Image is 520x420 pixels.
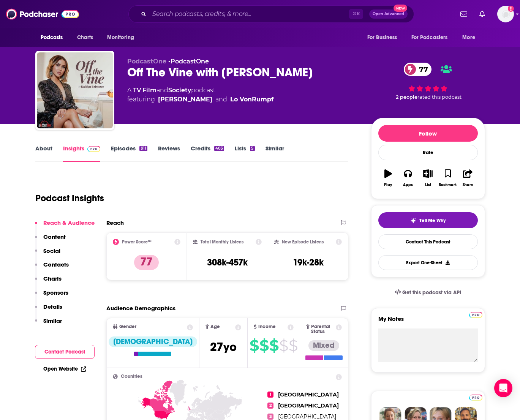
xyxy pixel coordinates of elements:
[349,9,363,19] span: ⌘ K
[367,32,397,43] span: For Business
[411,32,448,43] span: For Podcasters
[158,95,212,104] a: Kaitlyn Bristowe
[269,339,278,352] span: $
[508,6,514,12] svg: Add a profile image
[267,392,273,398] span: 1
[462,32,475,43] span: More
[457,30,485,45] button: open menu
[403,183,413,187] div: Apps
[107,32,134,43] span: Monitoring
[418,164,438,192] button: List
[250,339,259,352] span: $
[102,30,144,45] button: open menu
[35,219,95,233] button: Reach & Audience
[378,164,398,192] button: Play
[214,146,224,151] div: 403
[119,324,136,329] span: Gender
[109,336,197,347] div: [DEMOGRAPHIC_DATA]
[149,8,349,20] input: Search podcasts, credits, & more...
[469,395,482,401] img: Podchaser Pro
[191,145,224,162] a: Credits403
[43,317,62,324] p: Similar
[417,94,462,100] span: rated this podcast
[389,283,468,302] a: Get this podcast via API
[235,145,254,162] a: Lists5
[425,183,431,187] div: List
[43,219,95,226] p: Reach & Audience
[497,6,514,22] img: User Profile
[207,257,248,268] h3: 308k-457k
[121,374,142,379] span: Countries
[37,52,113,128] a: Off The Vine with Kaitlyn Bristowe
[497,6,514,22] button: Show profile menu
[128,5,414,23] div: Search podcasts, credits, & more...
[35,193,104,204] h1: Podcast Insights
[122,239,152,245] h2: Power Score™
[77,32,93,43] span: Charts
[278,391,339,398] span: [GEOGRAPHIC_DATA]
[293,257,324,268] h3: 19k-28k
[210,339,237,354] span: 27 yo
[438,164,458,192] button: Bookmark
[378,234,478,249] a: Contact This Podcast
[63,145,101,162] a: InsightsPodchaser Pro
[457,8,470,21] a: Show notifications dropdown
[230,95,273,104] div: Lo VonRumpf
[142,87,156,94] a: Film
[168,58,209,65] span: •
[278,413,336,420] span: [GEOGRAPHIC_DATA]
[168,87,191,94] a: Society
[497,6,514,22] span: Logged in as heidi.egloff
[410,218,416,224] img: tell me why sparkle
[106,305,175,312] h2: Audience Demographics
[369,9,408,19] button: Open AdvancedNew
[371,58,485,105] div: 77 2 peoplerated this podcast
[210,324,220,329] span: Age
[139,146,147,151] div: 911
[289,339,297,352] span: $
[41,32,63,43] span: Podcasts
[458,164,477,192] button: Share
[201,239,243,245] h2: Total Monthly Listens
[43,303,62,310] p: Details
[43,275,62,282] p: Charts
[378,255,478,270] button: Export One-Sheet
[279,339,288,352] span: $
[308,340,339,351] div: Mixed
[402,289,461,296] span: Get this podcast via API
[43,261,69,268] p: Contacts
[396,94,417,100] span: 2 people
[43,289,68,296] p: Sponsors
[476,8,488,21] a: Show notifications dropdown
[43,247,60,254] p: Social
[463,183,473,187] div: Share
[378,212,478,228] button: tell me why sparkleTell Me Why
[43,233,66,240] p: Content
[127,86,273,104] div: A podcast
[469,311,482,318] a: Pro website
[411,63,432,76] span: 77
[72,30,98,45] a: Charts
[259,339,269,352] span: $
[35,289,68,303] button: Sponsors
[43,366,86,372] a: Open Website
[35,145,52,162] a: About
[35,30,73,45] button: open menu
[35,275,62,289] button: Charts
[35,247,60,261] button: Social
[378,315,478,328] label: My Notes
[133,87,141,94] a: TV
[35,345,95,359] button: Contact Podcast
[384,183,392,187] div: Play
[378,145,478,160] div: Rate
[419,218,446,224] span: Tell Me Why
[267,403,273,409] span: 2
[158,145,180,162] a: Reviews
[6,7,79,21] img: Podchaser - Follow, Share and Rate Podcasts
[373,12,404,16] span: Open Advanced
[394,5,407,12] span: New
[134,255,159,270] p: 77
[267,414,273,420] span: 3
[494,379,512,397] div: Open Intercom Messenger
